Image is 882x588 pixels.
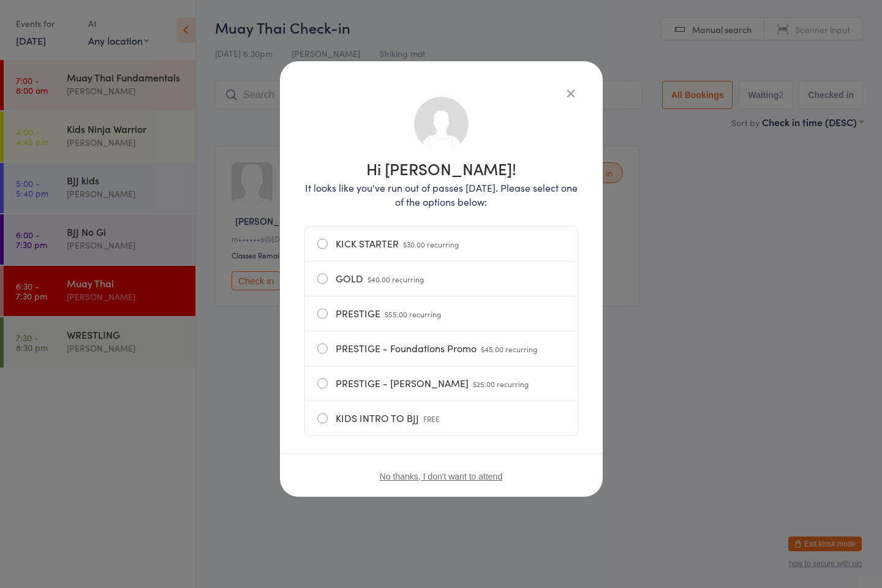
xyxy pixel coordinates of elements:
img: no_photo.png [413,96,470,153]
label: KICK STARTER [317,227,565,261]
span: $40.00 recurring [367,274,424,284]
span: FREE [423,413,440,424]
label: GOLD [317,262,565,296]
span: $55.00 recurring [385,309,441,319]
button: No thanks, I don't want to attend [380,472,502,481]
p: It looks like you've run out of passes [DATE]. Please select one of the options below: [304,181,578,209]
span: $45.00 recurring [481,344,537,354]
span: $25.00 recurring [473,379,529,389]
h1: Hi [PERSON_NAME]! [304,160,578,176]
label: KIDS INTRO TO BJJ [317,401,565,435]
label: PRESTIGE [317,296,565,331]
span: $30.00 recurring [403,239,459,249]
label: PRESTIGE - Foundations Promo [317,331,565,366]
label: PRESTIGE - [PERSON_NAME] [317,366,565,401]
